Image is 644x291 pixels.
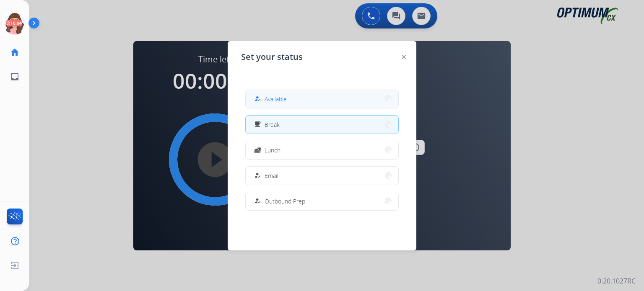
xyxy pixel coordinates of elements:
[246,167,398,185] button: Email
[254,95,261,103] mat-icon: how_to_reg
[254,198,261,205] mat-icon: how_to_reg
[265,146,280,155] span: Lunch
[265,95,287,103] span: Available
[246,90,398,108] button: Available
[402,55,406,59] img: close-button
[254,147,261,154] mat-icon: fastfood
[597,276,636,286] p: 0.20.1027RC
[254,172,261,179] mat-icon: how_to_reg
[246,192,398,210] button: Outbound Prep
[265,171,278,180] span: Email
[241,51,303,63] span: Set your status
[265,120,280,129] span: Break
[10,72,20,82] mat-icon: inbox
[254,121,261,128] mat-icon: free_breakfast
[265,197,305,206] span: Outbound Prep
[246,141,398,159] button: Lunch
[10,47,20,57] mat-icon: home
[246,116,398,134] button: Break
